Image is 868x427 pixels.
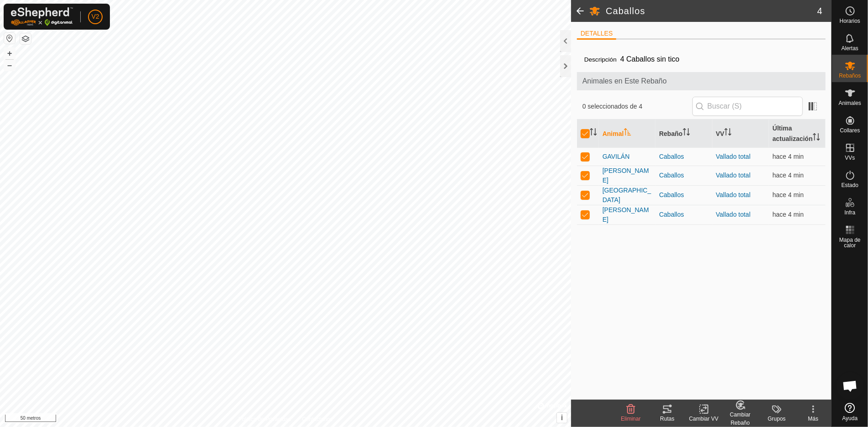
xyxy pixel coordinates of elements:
[840,127,860,134] font: Collares
[659,130,682,137] font: Rebaño
[603,130,624,137] font: Animal
[624,130,631,137] p-sorticon: Activar para ordenar
[839,73,861,79] font: Rebaños
[7,60,12,70] font: –
[716,191,751,198] a: Vallado total
[302,415,333,423] a: Contáctanos
[683,130,690,137] p-sorticon: Activar para ordenar
[716,130,725,137] font: VV
[581,30,613,37] font: DETALLES
[603,167,649,184] font: [PERSON_NAME]
[603,153,630,160] font: GAVILÁN
[844,209,855,216] font: Infra
[716,172,751,179] a: Vallado total
[239,415,291,423] a: Política de Privacidad
[773,211,804,218] span: 28 ago 2025, 9:30
[768,416,785,422] font: Grupos
[773,211,804,218] font: hace 4 min
[302,416,333,422] font: Contáctanos
[845,155,855,161] font: VVs
[839,237,861,249] font: Mapa de calor
[4,33,15,44] button: Restablecer mapa
[20,33,31,44] button: Capas del Mapa
[840,18,860,24] font: Horarios
[773,191,804,198] span: 28 ago 2025, 9:30
[91,13,99,20] font: V2
[582,103,643,110] font: 0 seleccionados de 4
[813,135,820,142] p-sorticon: Activar para ordenar
[603,206,649,223] font: [PERSON_NAME]
[817,6,822,16] font: 4
[557,413,567,423] button: i
[603,187,651,203] font: [GEOGRAPHIC_DATA]
[561,414,563,422] font: i
[4,60,15,71] button: –
[808,416,819,422] font: Más
[590,130,597,137] p-sorticon: Activar para ordenar
[837,372,864,400] a: Chat abierto
[692,97,803,116] input: Buscar (S)
[839,100,861,106] font: Animales
[689,416,719,422] font: Cambiar VV
[582,77,667,85] font: Animales en Este Rebaño
[842,182,858,188] font: Estado
[7,48,12,58] font: +
[584,56,617,63] font: Descripción
[621,416,640,422] font: Eliminar
[842,45,858,52] font: Alertas
[773,191,804,198] font: hace 4 min
[620,55,680,63] font: 4 Caballos sin tico
[659,153,684,160] font: Caballos
[716,211,751,218] a: Vallado total
[773,153,804,160] span: 28 ago 2025, 9:30
[660,416,674,422] font: Rutas
[773,125,813,142] font: Última actualización
[659,191,684,198] font: Caballos
[730,411,750,426] font: Cambiar Rebaño
[842,415,858,422] font: Ayuda
[606,6,645,16] font: Caballos
[773,153,804,160] font: hace 4 min
[239,416,291,422] font: Política de Privacidad
[773,172,804,179] span: 28 ago 2025, 9:30
[724,130,732,137] p-sorticon: Activar para ordenar
[716,153,751,160] a: Vallado total
[659,172,684,179] font: Caballos
[11,7,73,26] img: Logotipo de Gallagher
[773,172,804,179] font: hace 4 min
[832,399,868,425] a: Ayuda
[4,48,15,59] button: +
[659,211,684,218] font: Caballos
